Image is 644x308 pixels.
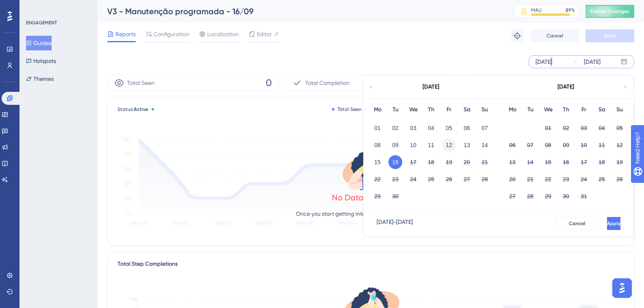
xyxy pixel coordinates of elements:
button: 08 [541,138,555,152]
div: Sa [458,105,476,115]
button: 22 [541,172,555,186]
button: 05 [613,121,627,135]
iframe: UserGuiding AI Assistant Launcher [610,276,634,300]
div: [DATE] [536,57,552,67]
span: Cancel [546,33,563,39]
span: Active [134,106,148,112]
button: 16 [388,155,402,169]
div: Sa [593,105,611,115]
button: 04 [424,121,438,135]
span: Localization [207,29,239,39]
div: Th [557,105,575,115]
span: Total Seen [127,78,154,88]
button: 20 [460,155,474,169]
button: 26 [442,172,456,186]
button: Hotspots [26,54,56,68]
button: 31 [577,189,591,203]
span: Editor [257,29,272,39]
button: 16 [559,155,573,169]
button: 29 [371,189,384,203]
div: Tu [521,105,539,115]
button: 14 [523,155,537,169]
button: Themes [26,72,54,86]
button: Publish Changes [585,5,634,18]
button: 02 [388,121,402,135]
div: 89 % [566,7,575,13]
div: Su [476,105,494,115]
span: Configuration [154,29,189,39]
button: 27 [460,172,474,186]
div: Tu [386,105,404,115]
button: 04 [595,121,609,135]
button: 21 [523,172,537,186]
button: 09 [559,138,573,152]
button: 03 [406,121,420,135]
button: 23 [388,172,402,186]
button: 03 [577,121,591,135]
button: 15 [371,155,384,169]
button: 30 [388,189,402,203]
button: 14 [478,138,492,152]
button: 10 [406,138,420,152]
span: Cancel [569,220,585,227]
button: 17 [577,155,591,169]
button: 01 [541,121,555,135]
button: 24 [577,172,591,186]
div: [DATE] [423,82,439,92]
button: 11 [424,138,438,152]
button: 15 [541,155,555,169]
div: Mo [503,105,521,115]
div: Th [422,105,440,115]
div: We [404,105,422,115]
div: ENGAGEMENT [26,20,57,26]
button: 26 [613,172,627,186]
button: 17 [406,155,420,169]
button: 07 [523,138,537,152]
button: 27 [505,189,519,203]
button: Cancel [530,29,579,42]
div: Fr [440,105,458,115]
button: 02 [559,121,573,135]
button: Save [585,29,634,42]
button: 11 [595,138,609,152]
button: 12 [613,138,627,152]
button: 30 [559,189,573,203]
button: 06 [460,121,474,135]
button: Guides [26,36,52,50]
button: 24 [406,172,420,186]
div: MAU [531,7,542,13]
button: 19 [442,155,456,169]
button: 25 [595,172,609,186]
button: 12 [442,138,456,152]
button: 13 [460,138,474,152]
button: 20 [505,172,519,186]
button: 21 [478,155,492,169]
span: Total Completion [305,78,349,88]
button: 18 [424,155,438,169]
div: [DATE] [557,82,574,92]
div: No Data to Show Yet [332,192,410,203]
div: [DATE] [584,57,601,67]
button: 06 [505,138,519,152]
div: Total Step Completions [117,259,178,269]
div: Total Seen [332,106,362,113]
button: 28 [478,172,492,186]
div: Mo [369,105,386,115]
button: 22 [371,172,384,186]
button: 05 [442,121,456,135]
div: Su [611,105,629,115]
button: 08 [371,138,384,152]
span: Need Help? [19,2,51,12]
button: 25 [424,172,438,186]
span: Apply [607,220,620,227]
button: 23 [559,172,573,186]
div: Fr [575,105,593,115]
button: 29 [541,189,555,203]
button: 13 [505,155,519,169]
div: V3 - Manutenção programada - 16/09 [107,6,494,17]
div: We [539,105,557,115]
span: Save [604,33,616,39]
span: Status: [117,106,148,113]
